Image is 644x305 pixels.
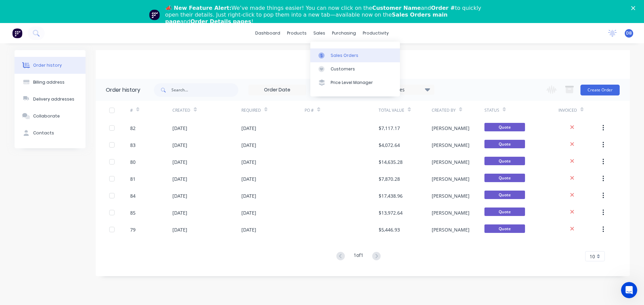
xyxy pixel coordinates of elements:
div: 85 [130,209,136,216]
div: 82 [130,125,136,132]
div: $7,870.28 [379,175,400,182]
div: $5,446.93 [379,226,400,233]
div: Created By [432,107,456,113]
b: 📣 New Feature Alert: [165,5,232,11]
div: Billing address [33,79,65,85]
div: $17,438.96 [379,192,403,199]
div: 79 [130,226,136,233]
div: Status [484,101,558,119]
a: Sales Orders [310,48,400,62]
div: [DATE] [241,125,256,132]
div: Created By [432,101,484,119]
div: Order history [106,86,140,94]
div: $4,072.64 [379,141,400,149]
button: Billing address [15,74,86,91]
div: Required [241,101,305,119]
b: Customer Name [372,5,421,11]
div: [PERSON_NAME] [432,192,470,199]
a: dashboard [252,28,284,38]
div: Contacts [33,130,54,136]
b: Sales Orders main page [165,12,448,25]
span: Quote [484,140,525,148]
div: [DATE] [241,175,256,182]
input: Order Date [249,85,306,95]
b: Order # [431,5,455,11]
div: # [130,107,133,113]
div: 84 [130,192,136,199]
div: [DATE] [172,141,187,149]
div: Sales Orders [331,52,358,59]
button: Collaborate [15,108,86,125]
div: We’ve made things easier! You can now click on the and to quickly open their details. Just right-... [165,5,484,25]
img: Factory [12,28,22,38]
div: [DATE] [241,141,256,149]
div: Close [631,6,638,10]
span: 10 [590,253,595,260]
b: Order Details pages [190,18,251,25]
div: [PERSON_NAME] [432,158,470,166]
div: 1 of 1 [354,252,363,261]
button: Create Order [580,85,620,95]
div: $13,972.64 [379,209,403,216]
button: Contacts [15,125,86,141]
div: [DATE] [172,175,187,182]
div: Order history [33,62,62,68]
div: [DATE] [172,226,187,233]
span: Quote [484,208,525,216]
div: Collaborate [33,113,60,119]
div: 80 [130,158,136,166]
div: [PERSON_NAME] [432,175,470,182]
iframe: Intercom live chat [621,282,637,298]
span: Quote [484,174,525,182]
a: Price Level Manager [310,76,400,89]
div: $7,117.17 [379,125,400,132]
div: Invoiced [558,107,577,113]
button: Order history [15,57,86,74]
div: Price Level Manager [331,80,373,86]
div: Created [172,101,241,119]
div: Total Value [379,101,431,119]
div: [DATE] [172,158,187,166]
div: Created [172,107,190,113]
div: [PERSON_NAME] [432,125,470,132]
div: 81 [130,175,136,182]
span: Quote [484,191,525,199]
div: PO # [305,107,314,113]
span: Quote [484,224,525,233]
div: [DATE] [241,209,256,216]
div: $14,635.28 [379,158,403,166]
div: Customers [331,66,355,72]
img: Profile image for Team [149,9,160,20]
div: Invoiced [558,101,601,119]
div: Status [484,107,499,113]
div: 83 [130,141,136,149]
button: Delivery addresses [15,91,86,108]
input: Search... [171,83,238,97]
span: Quote [484,123,525,131]
div: purchasing [329,28,359,38]
div: [PERSON_NAME] [432,209,470,216]
div: [DATE] [172,209,187,216]
span: DB [626,30,632,36]
a: Customers [310,62,400,76]
div: products [284,28,310,38]
div: [DATE] [172,125,187,132]
span: Quote [484,157,525,165]
div: [PERSON_NAME] [432,226,470,233]
div: Total Value [379,107,404,113]
div: [DATE] [241,226,256,233]
div: [DATE] [172,192,187,199]
div: Required [241,107,261,113]
div: [DATE] [241,158,256,166]
div: [DATE] [241,192,256,199]
div: Delivery addresses [33,96,74,102]
div: productivity [359,28,392,38]
div: [PERSON_NAME] [432,141,470,149]
div: PO # [305,101,379,119]
div: sales [310,28,329,38]
div: # [130,101,172,119]
div: 5 Statuses [377,86,434,93]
